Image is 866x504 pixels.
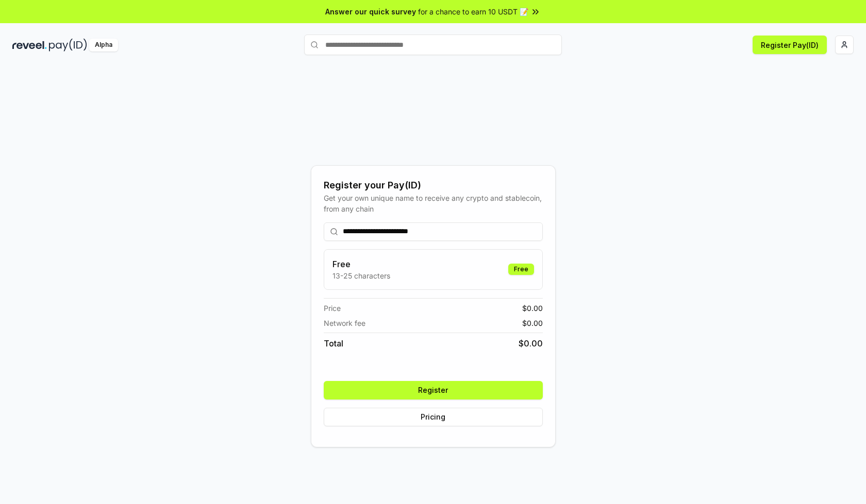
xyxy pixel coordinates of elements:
div: Register your Pay(ID) [324,178,543,193]
div: Alpha [89,39,118,51]
span: for a chance to earn 10 USDT 📝 [418,6,528,17]
span: $ 0.00 [519,337,543,350]
button: Register Pay(ID) [753,36,827,54]
span: $ 0.00 [522,318,543,328]
span: Price [324,303,341,314]
p: 13-25 characters [332,270,390,281]
img: reveel_dark [12,39,47,51]
span: Total [324,337,343,350]
button: Register [324,381,543,399]
span: $ 0.00 [522,303,543,314]
div: Get your own unique name to receive any crypto and stablecoin, from any chain [324,193,543,214]
img: pay_id [49,39,87,51]
button: Pricing [324,408,543,426]
span: Network fee [324,318,365,328]
div: Free [508,264,534,275]
h3: Free [332,258,390,270]
span: Answer our quick survey [325,6,416,17]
